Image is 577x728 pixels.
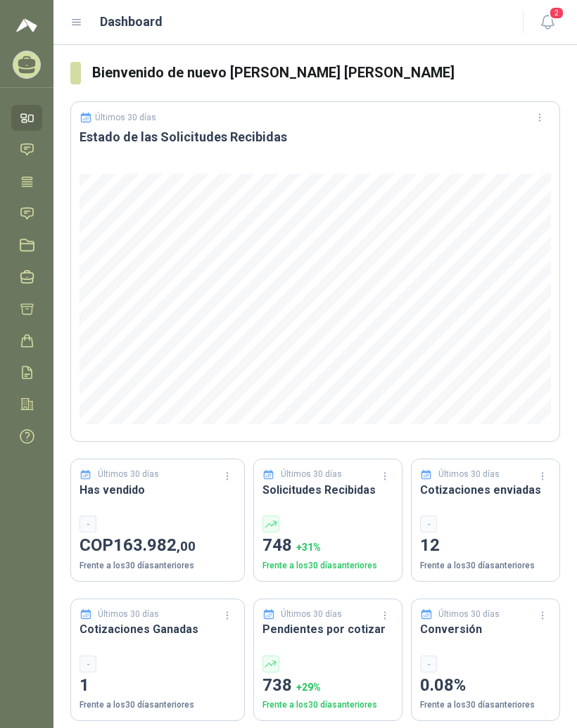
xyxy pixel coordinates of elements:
[80,559,236,573] p: Frente a los 30 días anteriores
[98,608,159,621] p: Últimos 30 días
[420,481,551,499] h3: Cotizaciones enviadas
[420,656,437,672] div: -
[262,620,393,638] h3: Pendientes por cotizar
[438,608,500,621] p: Últimos 30 días
[113,535,196,555] span: 163.982
[420,698,551,712] p: Frente a los 30 días anteriores
[262,559,393,573] p: Frente a los 30 días anteriores
[80,129,551,146] h3: Estado de las Solicitudes Recibidas
[296,682,321,693] span: + 29 %
[535,10,560,35] button: 2
[262,481,393,499] h3: Solicitudes Recibidas
[549,6,564,20] span: 2
[420,620,551,638] h3: Conversión
[296,542,321,553] span: + 31 %
[98,468,159,481] p: Últimos 30 días
[420,672,551,699] p: 0.08%
[100,12,163,32] h1: Dashboard
[262,698,393,712] p: Frente a los 30 días anteriores
[92,62,560,84] h3: Bienvenido de nuevo [PERSON_NAME] [PERSON_NAME]
[262,672,393,699] p: 738
[177,538,196,554] span: ,00
[438,468,500,481] p: Últimos 30 días
[281,468,342,481] p: Últimos 30 días
[16,17,37,34] img: Logo peakr
[80,672,236,699] p: 1
[420,559,551,573] p: Frente a los 30 días anteriores
[80,532,236,559] p: COP
[80,516,96,532] div: -
[281,608,342,621] p: Últimos 30 días
[80,620,236,638] h3: Cotizaciones Ganadas
[80,656,96,672] div: -
[80,481,236,499] h3: Has vendido
[420,516,437,532] div: -
[80,698,236,712] p: Frente a los 30 días anteriores
[95,113,156,122] p: Últimos 30 días
[262,532,393,559] p: 748
[420,532,551,559] p: 12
